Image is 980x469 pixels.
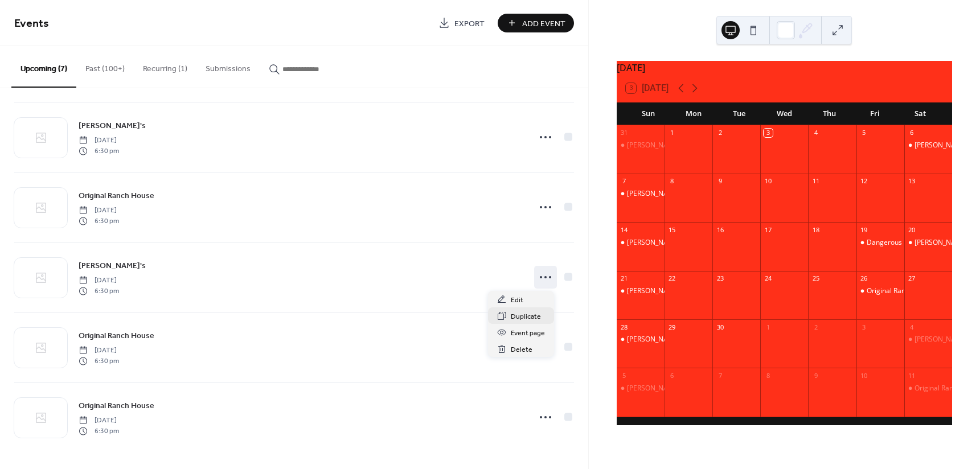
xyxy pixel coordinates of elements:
[79,286,119,296] span: 6:30 pm
[620,177,629,186] div: 7
[620,323,629,331] div: 28
[811,177,820,186] div: 11
[904,238,952,248] div: Anne Marie's
[908,323,916,331] div: 4
[79,259,146,272] a: [PERSON_NAME]'s
[522,18,565,30] span: Add Event
[617,335,665,344] div: Tommy Bahama Marlin Bar
[811,225,820,234] div: 18
[668,371,676,380] div: 6
[716,177,724,186] div: 9
[454,18,485,30] span: Export
[807,102,852,125] div: Thu
[79,120,146,132] span: [PERSON_NAME]'s
[915,335,973,344] div: [PERSON_NAME]'s
[511,344,532,356] span: Delete
[627,141,749,150] div: [PERSON_NAME] [PERSON_NAME] Bar
[76,46,134,87] button: Past (100+)
[908,225,916,234] div: 20
[856,238,904,248] div: Dangerous Minds Brewing Co.
[860,274,868,283] div: 26
[860,225,868,234] div: 19
[627,335,749,344] div: [PERSON_NAME] [PERSON_NAME] Bar
[617,141,665,150] div: Tommy Bahama Marlin Bar
[79,205,119,216] span: [DATE]
[908,371,916,380] div: 11
[915,238,973,248] div: [PERSON_NAME]'s
[867,238,963,248] div: Dangerous Minds Brewing Co.
[14,13,49,35] span: Events
[430,14,493,32] a: Export
[764,371,772,380] div: 8
[626,102,671,125] div: Sun
[668,225,676,234] div: 15
[79,356,119,366] span: 6:30 pm
[620,274,629,283] div: 21
[79,399,154,412] a: Original Ranch House
[860,177,868,186] div: 12
[852,102,898,125] div: Fri
[716,225,724,234] div: 16
[860,129,868,137] div: 5
[764,177,772,186] div: 10
[908,129,916,137] div: 6
[716,102,762,125] div: Tue
[79,135,119,146] span: [DATE]
[856,286,904,296] div: Original Ranch House
[511,311,541,323] span: Duplicate
[79,426,119,436] span: 6:30 pm
[716,323,724,331] div: 30
[617,238,665,248] div: Tommy Bahama Marlin Bar
[668,129,676,137] div: 1
[811,274,820,283] div: 25
[620,225,629,234] div: 14
[79,190,154,202] span: Original Ranch House
[511,327,545,339] span: Event page
[617,61,952,75] div: [DATE]
[668,177,676,186] div: 8
[716,274,724,283] div: 23
[668,274,676,283] div: 22
[620,371,629,380] div: 5
[79,415,119,426] span: [DATE]
[617,286,665,296] div: Tommy Bahama Marlin Bar
[671,102,716,125] div: Mon
[79,146,119,156] span: 6:30 pm
[867,286,935,296] div: Original Ranch House
[897,102,943,125] div: Sat
[811,323,820,331] div: 2
[764,323,772,331] div: 1
[627,286,749,296] div: [PERSON_NAME] [PERSON_NAME] Bar
[79,189,154,202] a: Original Ranch House
[620,129,629,137] div: 31
[79,330,154,342] span: Original Ranch House
[764,129,772,137] div: 3
[617,384,665,393] div: Tommy Bahama Marlin Bar
[627,189,749,199] div: [PERSON_NAME] [PERSON_NAME] Bar
[196,46,260,87] button: Submissions
[904,141,952,150] div: Anne Marie's
[668,323,676,331] div: 29
[511,294,523,306] span: Edit
[716,129,724,137] div: 2
[79,119,146,132] a: [PERSON_NAME]'s
[79,216,119,226] span: 6:30 pm
[860,323,868,331] div: 3
[764,274,772,283] div: 24
[498,14,574,32] button: Add Event
[627,238,749,248] div: [PERSON_NAME] [PERSON_NAME] Bar
[79,400,154,412] span: Original Ranch House
[908,274,916,283] div: 27
[904,335,952,344] div: Anne Marie's
[79,329,154,342] a: Original Ranch House
[908,177,916,186] div: 13
[716,371,724,380] div: 7
[915,141,973,150] div: [PERSON_NAME]'s
[627,384,749,393] div: [PERSON_NAME] [PERSON_NAME] Bar
[79,345,119,356] span: [DATE]
[79,260,146,272] span: [PERSON_NAME]'s
[811,371,820,380] div: 9
[79,275,119,286] span: [DATE]
[860,371,868,380] div: 10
